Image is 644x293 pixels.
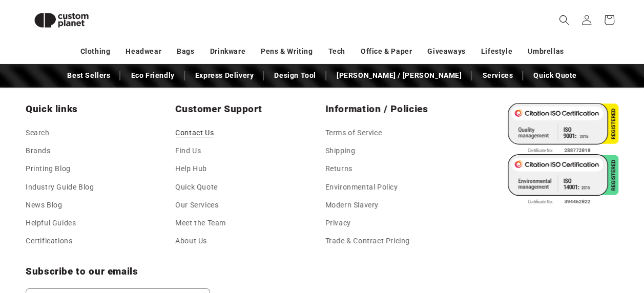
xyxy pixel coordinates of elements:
[126,67,179,85] a: Eco Friendly
[325,103,469,115] h2: Information / Policies
[26,178,94,196] a: Industry Guide Blog
[175,160,207,178] a: Help Hub
[80,43,111,60] a: Clothing
[325,127,382,142] a: Terms of Service
[553,9,575,31] summary: Search
[261,43,313,60] a: Pens & Writing
[175,127,214,142] a: Contact Us
[325,196,379,214] a: Modern Slavery
[328,43,345,60] a: Tech
[481,43,512,60] a: Lifestyle
[175,196,218,214] a: Our Services
[26,142,51,160] a: Brands
[325,160,352,178] a: Returns
[593,244,644,293] iframe: Chat Widget
[325,178,398,196] a: Environmental Policy
[126,43,161,60] a: Headwear
[361,43,412,60] a: Office & Paper
[177,43,194,60] a: Bags
[26,4,97,36] img: Custom Planet
[26,232,72,250] a: Certifications
[210,43,245,60] a: Drinkware
[325,142,356,160] a: Shipping
[269,67,321,85] a: Design Tool
[325,214,351,232] a: Privacy
[175,103,319,115] h2: Customer Support
[175,232,207,250] a: About Us
[26,103,169,115] h2: Quick links
[26,127,50,142] a: Search
[325,232,410,250] a: Trade & Contract Pricing
[508,103,618,154] img: ISO 9001 Certified
[26,160,71,178] a: Printing Blog
[528,67,582,85] a: Quick Quote
[62,67,115,85] a: Best Sellers
[26,196,62,214] a: News Blog
[175,142,201,160] a: Find Us
[190,67,259,85] a: Express Delivery
[26,265,484,278] h2: Subscribe to our emails
[427,43,465,60] a: Giveaways
[175,214,226,232] a: Meet the Team
[528,43,564,60] a: Umbrellas
[477,67,518,85] a: Services
[175,178,218,196] a: Quick Quote
[331,67,467,85] a: [PERSON_NAME] / [PERSON_NAME]
[26,214,76,232] a: Helpful Guides
[508,154,618,205] img: ISO 14001 Certified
